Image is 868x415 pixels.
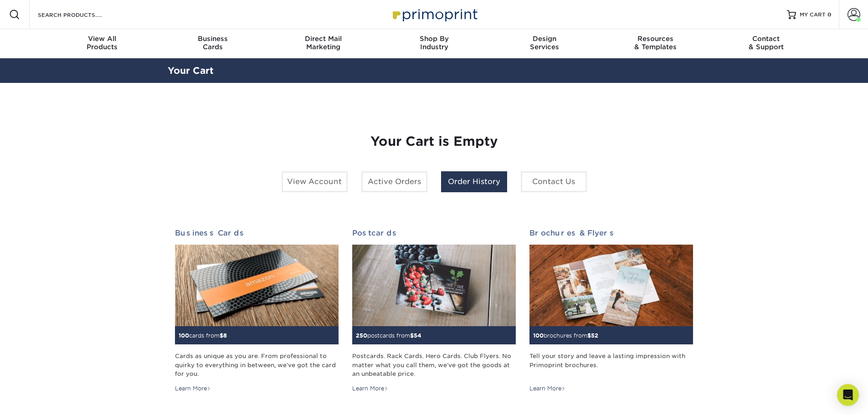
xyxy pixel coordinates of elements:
div: Postcards. Rack Cards. Hero Cards. Club Flyers. No matter what you call them, we've got the goods... [352,352,516,378]
img: Brochures & Flyers [529,245,693,327]
div: Marketing [268,35,379,51]
span: Business [157,35,268,43]
span: 54 [414,332,421,339]
img: Business Cards [175,245,339,327]
div: Open Intercom Messenger [837,384,859,406]
a: Contact Us [521,171,587,192]
div: Learn More [352,384,388,393]
div: Learn More [175,384,211,393]
div: Products [47,35,158,51]
a: Direct MailMarketing [268,29,379,58]
img: Postcards [352,245,516,327]
a: Order History [441,171,507,192]
span: 250 [356,332,367,339]
h2: Business Cards [175,229,339,237]
span: Design [489,35,600,43]
a: View AllProducts [47,29,158,58]
a: View Account [282,171,348,192]
div: Cards as unique as you are. From professional to quirky to everything in between, we've got the c... [175,352,339,378]
span: $ [587,332,591,339]
h2: Brochures & Flyers [529,229,693,237]
span: Contact [711,35,822,43]
h1: Your Cart is Empty [175,134,693,149]
div: Tell your story and leave a lasting impression with Primoprint brochures. [529,352,693,378]
span: Resources [600,35,711,43]
a: BusinessCards [157,29,268,58]
a: Business Cards 100cards from$8 Cards as unique as you are. From professional to quirky to everyth... [175,229,339,393]
a: Shop ByIndustry [379,29,489,58]
span: MY CART [800,11,826,19]
span: 100 [179,332,189,339]
h2: Postcards [352,229,516,237]
img: Primoprint [389,5,480,24]
small: brochures from [533,332,598,339]
span: $ [410,332,414,339]
iframe: Google Customer Reviews [2,387,77,412]
a: Your Cart [168,65,214,76]
span: 52 [591,332,598,339]
span: View All [47,35,158,43]
span: 8 [223,332,227,339]
a: Contact& Support [711,29,822,58]
div: & Templates [600,35,711,51]
span: Shop By [379,35,489,43]
div: Industry [379,35,489,51]
small: cards from [179,332,227,339]
a: Resources& Templates [600,29,711,58]
span: 100 [533,332,544,339]
a: Postcards 250postcards from$54 Postcards. Rack Cards. Hero Cards. Club Flyers. No matter what you... [352,229,516,393]
div: Learn More [529,384,565,393]
a: Brochures & Flyers 100brochures from$52 Tell your story and leave a lasting impression with Primo... [529,229,693,393]
div: Cards [157,35,268,51]
span: 0 [827,11,832,18]
span: $ [220,332,223,339]
small: postcards from [356,332,421,339]
div: & Support [711,35,822,51]
input: SEARCH PRODUCTS..... [37,9,126,20]
a: Active Orders [361,171,427,192]
span: Direct Mail [268,35,379,43]
div: Services [489,35,600,51]
a: DesignServices [489,29,600,58]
